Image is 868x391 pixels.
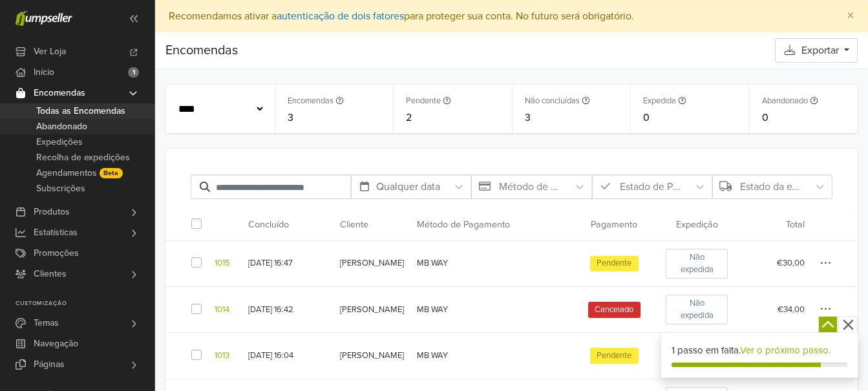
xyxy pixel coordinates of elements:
[417,257,448,270] span: MB WAY
[36,119,87,134] span: Abandonado
[599,179,682,195] div: Estado de Pagamento
[525,95,580,107] small: Não concluídas
[643,95,676,107] small: Expedida
[478,179,561,195] div: Método de Pagamento
[34,202,70,222] span: Produtos
[34,354,65,375] span: Páginas
[16,300,154,308] p: Customização
[666,249,728,279] span: Não expedida
[590,348,639,364] span: Pendente
[34,83,85,103] span: Encomendas
[762,95,808,107] small: Abandonado
[658,209,736,241] th: Expedição
[34,313,59,333] span: Temas
[36,165,97,181] span: Agendamentos
[751,304,805,317] div: €34,00
[340,257,404,270] div: [PERSON_NAME]
[100,168,123,178] span: Beta
[36,181,85,196] span: Subscrições
[34,62,54,83] span: Início
[34,41,66,62] span: Ver Loja
[719,179,802,195] div: Estado da expedição
[666,295,728,324] span: Não expedida
[215,257,230,270] a: 1015
[36,150,130,165] span: Recolha de expedições
[417,350,448,363] span: MB WAY
[847,6,854,25] span: ×
[762,110,768,125] span: 0
[36,103,125,119] span: Todas as Encomendas
[34,333,78,354] span: Navegação
[248,304,327,317] div: [DATE] 16:42
[406,110,412,125] span: 2
[34,264,67,284] span: Clientes
[571,209,658,241] th: Pagamento
[335,209,409,241] th: Cliente
[340,304,404,317] div: [PERSON_NAME]
[165,37,238,63] div: Encomendas
[36,134,83,150] span: Expedições
[590,256,639,272] span: Pendente
[358,179,441,195] div: Qualquer data
[775,38,858,63] button: Exportar
[128,67,139,78] span: 1
[740,344,831,356] a: Ver o próximo passo.
[525,110,531,125] span: 3
[215,350,229,363] a: 1013
[751,218,805,232] div: Total
[588,302,640,318] span: Cancelado
[233,209,335,241] th: Concluído
[751,257,805,270] div: €30,00
[34,243,79,264] span: Promoções
[406,95,441,107] small: Pendente
[417,304,448,317] span: MB WAY
[34,222,78,243] span: Estatísticas
[248,350,327,363] div: [DATE] 16:04
[643,110,650,125] span: 0
[834,1,867,32] button: Close
[248,257,327,270] div: [DATE] 16:47
[672,343,847,358] div: 1 passo em falta.
[409,209,571,241] th: Método de Pagamento
[288,95,333,107] small: Encomendas
[340,350,404,363] div: [PERSON_NAME]
[215,304,229,317] a: 1014
[277,10,404,23] a: autenticação de dois fatores
[288,110,293,125] span: 3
